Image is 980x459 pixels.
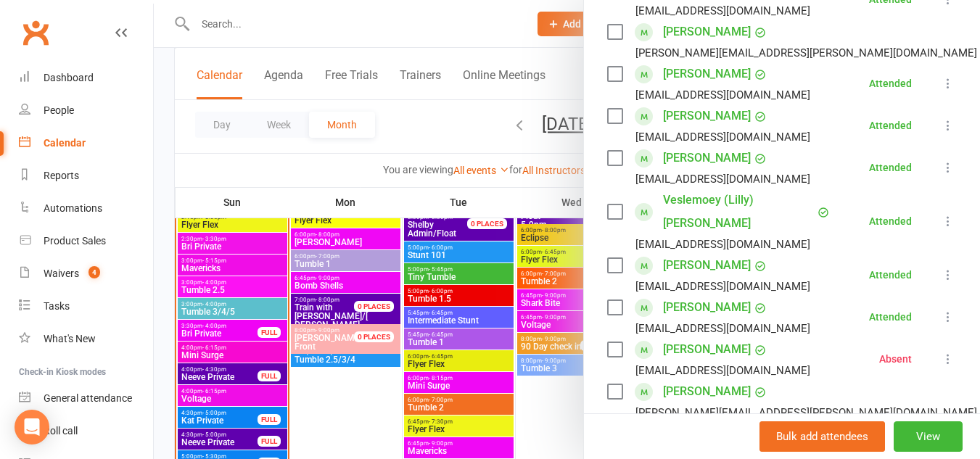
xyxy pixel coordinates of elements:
div: Reports [44,170,79,181]
a: Roll call [19,415,153,447]
div: Attended [869,216,912,226]
div: General attendance [44,392,132,404]
a: [PERSON_NAME] [663,20,751,44]
div: Attended [869,120,912,131]
div: Calendar [44,137,86,149]
div: Attended [869,78,912,88]
a: [PERSON_NAME] [663,296,751,319]
button: Bulk add attendees [759,421,885,452]
div: [EMAIL_ADDRESS][DOMAIN_NAME] [635,361,810,380]
div: Absent [879,354,912,364]
button: View [894,421,963,452]
div: Waivers [44,268,79,279]
div: Roll call [44,425,78,437]
div: Attended [869,270,912,280]
div: [EMAIL_ADDRESS][DOMAIN_NAME] [635,319,810,338]
a: What's New [19,323,153,355]
div: Open Intercom Messenger [15,410,49,444]
a: Clubworx [17,15,54,51]
a: [PERSON_NAME] [663,338,751,361]
div: [EMAIL_ADDRESS][DOMAIN_NAME] [635,128,810,146]
a: Tasks [19,290,153,323]
div: [EMAIL_ADDRESS][DOMAIN_NAME] [635,235,810,254]
a: Veslemoey (Lilly) [PERSON_NAME] [663,189,814,235]
a: Dashboard [19,62,153,94]
a: Waivers 4 [19,257,153,290]
a: Automations [19,192,153,225]
a: [PERSON_NAME] [663,104,751,128]
div: [EMAIL_ADDRESS][DOMAIN_NAME] [635,1,810,20]
div: Automations [44,202,102,214]
div: What's New [44,333,96,344]
a: People [19,94,153,127]
a: [PERSON_NAME] [663,254,751,277]
div: Attended [869,312,912,322]
div: [EMAIL_ADDRESS][DOMAIN_NAME] [635,86,810,104]
div: People [44,104,74,116]
a: [PERSON_NAME] [663,380,751,403]
a: Reports [19,160,153,192]
div: Dashboard [44,72,94,83]
div: [PERSON_NAME][EMAIL_ADDRESS][PERSON_NAME][DOMAIN_NAME] [635,403,977,422]
a: Product Sales [19,225,153,257]
span: 4 [88,266,100,278]
a: [PERSON_NAME] [663,146,751,170]
div: [EMAIL_ADDRESS][DOMAIN_NAME] [635,277,810,296]
a: General attendance kiosk mode [19,382,153,415]
div: Tasks [44,300,70,312]
div: [EMAIL_ADDRESS][DOMAIN_NAME] [635,170,810,189]
div: Attended [869,162,912,173]
div: [PERSON_NAME][EMAIL_ADDRESS][PERSON_NAME][DOMAIN_NAME] [635,44,977,62]
div: Product Sales [44,235,106,247]
a: [PERSON_NAME] [663,62,751,86]
a: Calendar [19,127,153,160]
